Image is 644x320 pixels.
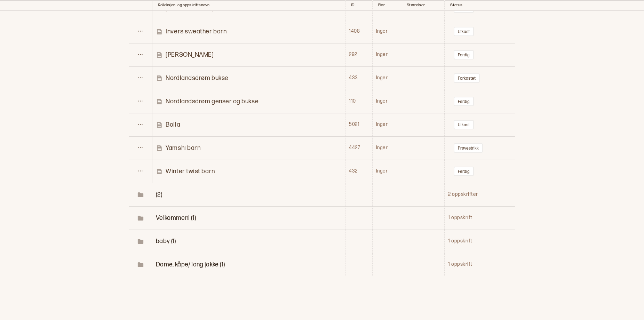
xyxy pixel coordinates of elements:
td: 432 [345,160,373,183]
a: [PERSON_NAME] [156,51,345,59]
span: Toggle Row Expanded [129,191,152,198]
a: Bolla [156,121,345,129]
td: Inger [372,43,401,66]
span: Toggle Row Expanded [156,261,225,268]
td: Inger [372,90,401,113]
a: Invers sweather barn [156,27,345,35]
button: Ferdig [454,97,474,106]
p: Invers sweather barn [166,27,226,35]
td: 433 [345,66,373,90]
td: Inger [372,136,401,160]
p: Nordlandsdrøm bukse [166,74,228,82]
p: [PERSON_NAME] [166,51,214,59]
td: Inger [372,160,401,183]
a: Nordlandsdrøm genser og bukse [156,97,345,105]
button: Utkast [454,120,474,129]
button: Ferdig [454,50,474,59]
button: Prøvestrikk [454,143,483,153]
a: Yamshi barn [156,144,345,152]
td: Inger [372,20,401,43]
td: 1 oppskrift [445,253,515,276]
p: Nordlandsdrøm genser og bukse [166,97,259,105]
td: 2 oppskrifter [445,183,515,206]
span: Toggle Row Expanded [129,261,152,268]
p: Bolla [166,121,180,129]
a: Nordlandsdrøm bukse [156,74,345,82]
span: Toggle Row Expanded [156,214,196,222]
p: Winter twist barn [166,167,215,175]
span: Toggle Row Expanded [129,215,152,222]
td: 5021 [345,113,373,136]
td: Inger [372,66,401,90]
td: 4427 [345,136,373,160]
td: 1 oppskrift [445,230,515,253]
span: Toggle Row Expanded [156,238,176,245]
span: Toggle Row Expanded [156,191,162,198]
td: 110 [345,90,373,113]
button: Ferdig [454,167,474,176]
td: 1408 [345,20,373,43]
td: 292 [345,43,373,66]
button: Forkastet [454,73,480,83]
td: Inger [372,113,401,136]
td: 1 oppskrift [445,206,515,230]
a: Winter twist barn [156,167,345,175]
p: Yamshi barn [166,144,200,152]
span: Toggle Row Expanded [129,238,152,245]
button: Utkast [454,27,474,36]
